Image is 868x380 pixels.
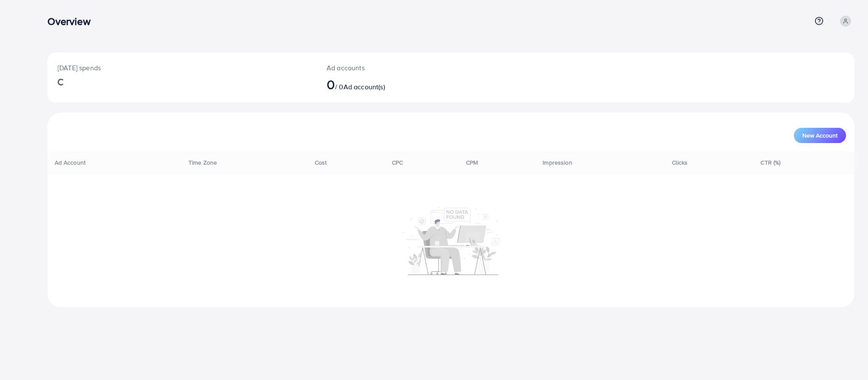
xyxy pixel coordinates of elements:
[802,132,837,138] span: New Account
[344,82,385,91] span: Ad account(s)
[58,63,306,73] p: [DATE] spends
[47,15,97,28] h3: Overview
[327,76,508,92] h2: / 0
[327,63,508,73] p: Ad accounts
[327,74,335,94] span: 0
[794,128,846,143] button: New Account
